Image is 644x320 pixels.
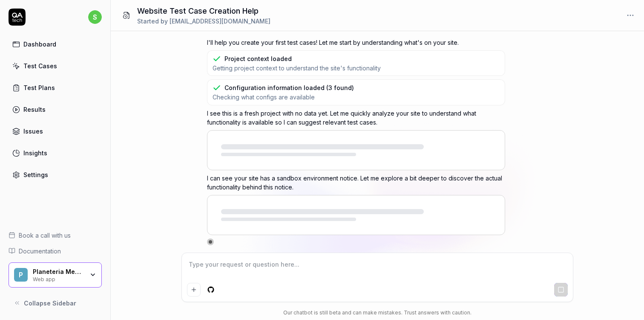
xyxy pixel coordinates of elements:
div: Test Cases [23,61,57,70]
a: Results [9,101,102,118]
button: Add attachment [187,283,201,297]
button: PPlaneteria Media LLCWeb app [9,262,102,288]
div: Configuration information loaded (3 found) [224,83,354,92]
p: I can see your site has a sandbox environment notice. Let me explore a bit deeper to discover the... [207,174,505,192]
span: Documentation [19,247,61,256]
p: I'll help you create your first test cases! Let me start by understanding what's on your site. [207,38,505,47]
div: Planeteria Media LLC [33,268,84,276]
button: Collapse Sidebar [9,294,102,311]
span: Collapse Sidebar [24,299,76,308]
span: P [14,268,28,282]
div: Dashboard [23,40,56,49]
div: Project context loaded [224,54,292,63]
h1: Website Test Case Creation Help [137,5,270,17]
button: s [88,9,102,26]
div: Started by [137,17,270,26]
div: Results [23,105,46,114]
a: Test Cases [9,58,102,74]
div: Issues [23,127,43,136]
span: Checking what configs are available [213,93,354,101]
a: Documentation [9,247,102,256]
a: Dashboard [9,36,102,52]
p: I see this is a fresh project with no data yet. Let me quickly analyze your site to understand wh... [207,109,505,127]
div: Test Plans [23,83,55,92]
div: Settings [23,170,48,179]
a: Test Plans [9,79,102,96]
span: Getting project context to understand the site's functionality [213,64,381,72]
span: Book a call with us [19,231,71,240]
a: Book a call with us [9,231,102,240]
div: Our chatbot is still beta and can make mistakes. Trust answers with caution. [181,309,573,317]
a: Insights [9,145,102,161]
div: Insights [23,148,47,157]
a: Settings [9,166,102,183]
span: s [88,10,102,24]
div: Web app [33,275,84,282]
a: Issues [9,123,102,140]
span: [EMAIL_ADDRESS][DOMAIN_NAME] [170,17,270,25]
